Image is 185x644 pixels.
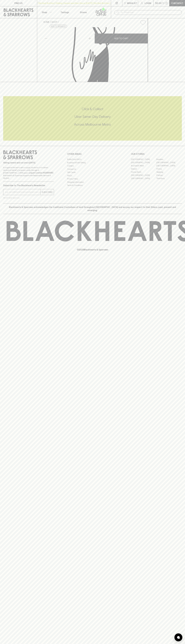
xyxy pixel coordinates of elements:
[131,152,182,156] p: OUR STORES
[145,2,151,5] p: Login
[156,170,182,174] a: Geelong
[3,197,54,199] p: We will never spam you
[61,11,69,14] p: Tastings
[131,170,156,174] a: Fitzroy North
[156,164,182,167] a: [GEOGRAPHIC_DATA]
[56,6,74,18] a: Tastings
[3,166,54,179] p: It is against the law to sell or supply alcohol to, or to obtain alcohol on behalf of a person un...
[5,206,180,212] p: Blackhearts & Sparrows acknowledges the traditional Custodians of land throughout [GEOGRAPHIC_DAT...
[95,34,148,43] button: ADD TO CART
[3,107,182,111] h5: Click & Collect
[3,161,54,164] p: Sibling owned and run since [DATE]
[156,177,182,180] a: Thornbury
[171,2,183,5] p: Checkout
[67,158,118,161] a: Bottle Drop FAQ's
[41,27,148,82] img: Cheeseculture GLUTEN FREE Crispbread 100g
[67,180,118,184] a: Shipping Information
[114,37,128,40] p: ADD TO CART
[42,11,47,14] p: Shop
[131,167,156,170] a: Elwood
[3,122,182,127] h5: Across Melbourne Metro
[156,174,182,177] a: Prahran
[41,189,54,195] button: SUBSCRIBE
[156,161,182,164] a: [GEOGRAPHIC_DATA]
[14,2,23,5] p: FIND US
[131,174,156,177] a: [GEOGRAPHIC_DATA]
[67,171,118,174] a: Gift Cards
[3,96,182,141] div: Call to action block
[67,164,118,167] a: Careers
[67,161,118,164] a: Business & Bulk Gifting
[74,6,93,18] a: Stores
[131,164,156,167] a: Brunswick West
[37,6,56,18] button: Shop
[43,21,49,23] a: HOME
[177,636,180,639] img: bubble-icon
[29,172,53,174] strong: Liquor License #32064953
[156,158,182,161] a: Braddon
[67,167,118,171] a: Contact Us
[67,174,118,177] a: FAQ's
[121,10,180,15] input: Try "Pinot noir"
[155,2,162,5] p: $0.00
[67,177,118,180] a: Privacy Policy
[3,114,182,119] h5: Uber Same-Day Delivery
[131,177,156,180] a: [GEOGRAPHIC_DATA]
[5,190,40,194] input: e.g. jane@blackheartsandsparrows.com.au
[139,19,147,26] button: Add to wishlist
[131,161,156,164] a: [GEOGRAPHIC_DATA]
[51,21,57,23] a: SHOP
[42,191,53,194] p: SUBSCRIBE
[50,25,67,28] button: Add to wishlist
[67,184,118,187] a: Terms & Conditions
[67,152,118,156] p: OTHER AREAS
[166,2,167,4] p: 0
[80,11,87,14] p: Stores
[3,184,54,187] p: Subscribe to The Blackhearts Newsletter
[131,158,156,161] a: [GEOGRAPHIC_DATA]
[156,167,182,170] a: Fitzroy
[127,2,137,5] p: Wishlist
